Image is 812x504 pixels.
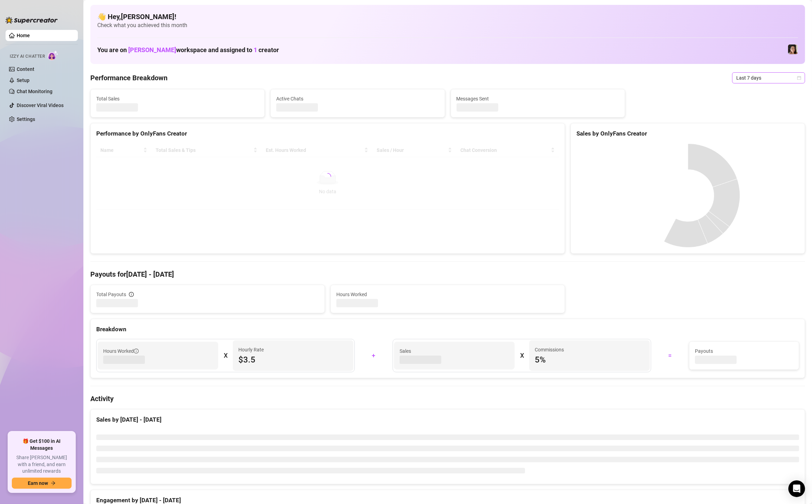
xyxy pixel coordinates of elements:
div: Sales by OnlyFans Creator [576,129,799,138]
div: X [520,350,524,361]
a: Settings [17,116,35,122]
span: Earn now [28,480,48,486]
a: Setup [17,78,30,83]
div: + [359,350,388,361]
span: [PERSON_NAME] [128,46,176,54]
span: Share [PERSON_NAME] with a friend, and earn unlimited rewards [12,454,72,475]
span: info-circle [129,292,134,297]
h4: Activity [90,394,805,404]
span: arrow-right [51,481,56,486]
span: 5 % [535,354,644,365]
span: loading [324,173,331,180]
span: $3.5 [238,354,348,365]
span: Payouts [695,347,793,355]
div: Sales by [DATE] - [DATE] [96,415,799,424]
span: Izzy AI Chatter [10,53,45,60]
span: Last 7 days [736,73,801,83]
span: Active Chats [276,95,439,103]
button: Earn nowarrow-right [12,478,72,489]
article: Hourly Rate [238,346,264,353]
a: Discover Viral Videos [17,103,64,108]
h1: You are on workspace and assigned to creator [97,46,279,54]
img: Luna [788,44,798,54]
span: info-circle [134,349,139,353]
span: Total Payouts [96,291,126,298]
span: calendar [797,76,801,80]
h4: 👋 Hey, [PERSON_NAME] ! [97,12,798,22]
img: logo-BBDzfeDw.svg [6,17,58,24]
span: Hours Worked [336,291,559,298]
span: Messages Sent [457,95,619,103]
a: Content [17,66,34,72]
article: Commissions [535,346,564,353]
h4: Payouts for [DATE] - [DATE] [90,269,805,279]
img: AI Chatter [48,50,58,60]
div: = [655,350,685,361]
h4: Performance Breakdown [90,73,167,83]
span: Hours Worked [103,347,139,355]
span: 1 [254,46,257,54]
span: Total Sales [96,95,259,103]
div: Breakdown [96,325,799,334]
span: Sales [400,347,509,355]
div: Performance by OnlyFans Creator [96,129,559,138]
div: X [224,350,227,361]
div: Open Intercom Messenger [788,480,805,497]
span: 🎁 Get $100 in AI Messages [12,438,72,452]
a: Chat Monitoring [17,89,52,94]
span: Check what you achieved this month [97,22,798,29]
a: Home [17,33,30,38]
